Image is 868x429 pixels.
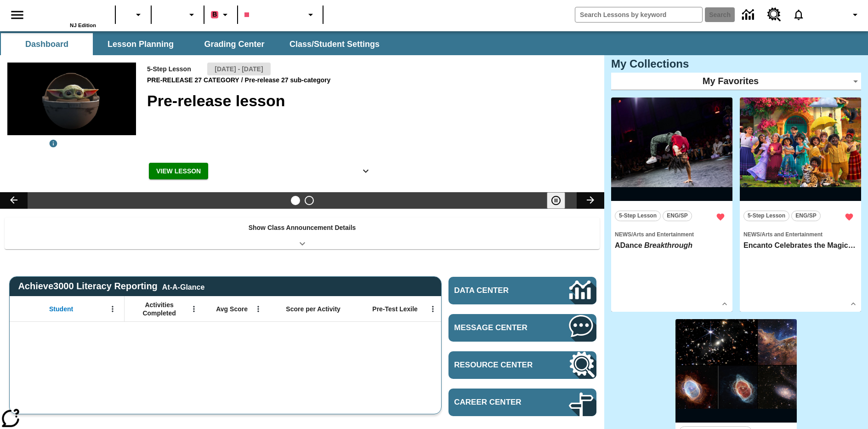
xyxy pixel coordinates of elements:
[5,217,600,249] div: Show Class Announcement Details
[207,6,234,23] button: Boost Class color is dark pink. Change class color
[216,305,248,313] span: Avg Score
[788,264,811,272] em: Encanto
[743,231,760,238] span: News
[286,305,340,313] span: Score per Activity
[1,33,93,55] button: Dashboard
[841,209,857,225] button: Remove from Favorites
[454,286,539,295] span: Data Center
[199,64,200,74] span: |
[846,297,860,311] button: Show Details
[743,263,857,302] p: Disney's hit film is a magical celebration of the heritage, traditions, and diversity found in [G...
[611,57,861,70] h3: My Collections
[454,398,542,407] span: Career Center
[454,360,542,370] span: Resource Center
[761,231,823,238] span: Arts and Entertainment
[7,138,44,148] p: Image Credit
[615,229,729,239] span: Topic: News/Arts and Entertainment
[147,89,593,113] h2: Pre-release lesson
[357,163,375,180] button: Show Details
[7,63,136,135] img: hero alt text
[795,211,816,221] span: ENG/SP
[282,33,387,55] button: Class/Student Settings
[147,75,241,86] span: Pre-release 27 category
[244,10,304,20] span: Dual Pro 12 2024
[249,223,356,233] p: Show Class Announcement Details
[448,314,596,342] a: Message Center
[811,6,864,23] button: Profile/Settings
[663,211,692,221] button: ENG/SP
[619,211,657,221] span: 5-Step Lesson
[119,6,148,23] button: Language: EN, Select a language
[633,231,694,238] span: Arts and Entertainment
[737,2,762,28] a: Data Center
[129,301,190,317] span: Activities Completed
[251,302,265,316] button: Open Menu
[4,1,31,29] button: Open side menu
[760,231,761,238] span: /
[448,277,596,304] a: Data Center
[188,33,280,55] button: Grading Center
[49,305,73,313] span: Student
[615,263,729,292] div: Stylish stunts, super spins, and big wins! Learn how and where the style of dance known as breaki...
[547,192,565,209] button: Pause
[667,211,687,221] span: ENG/SP
[426,302,440,316] button: Open Menu
[631,231,633,238] span: /
[147,130,377,140] div: summary
[611,73,861,90] div: My Favorites
[615,231,631,238] span: News
[245,75,333,86] span: Pre-release 27 sub-category
[44,135,62,152] button: CREDITS
[162,281,204,292] div: At-A-Glance
[547,192,574,209] div: Pause
[644,241,692,249] em: Breakthrough
[620,241,642,249] strong: Dance
[718,297,732,311] button: Show Details
[241,6,320,23] button: Class: Dual Pro 12 2024, Select your class
[158,10,185,20] span: Grade 10
[814,10,848,20] span: Everywhere
[577,192,604,209] button: Lesson carousel, Next
[18,281,204,292] span: Achieve3000 Literacy Reporting
[36,4,96,23] a: Home
[743,241,857,251] h3: Encanto Celebrates the Magic of Colombia
[212,9,217,20] span: B
[615,211,661,221] button: 5-Step Lesson
[36,3,96,28] div: Home
[187,302,201,316] button: Open Menu
[748,211,785,221] span: 5-Step Lesson
[149,163,208,180] button: View Lesson
[787,3,811,27] a: Notifications
[147,64,191,74] p: 5-Step Lesson
[70,23,96,28] span: NJ Edition
[123,10,131,20] span: EN
[106,302,119,316] button: Open Menu
[448,389,596,416] a: Career Center
[740,97,861,312] div: lesson details
[448,351,596,379] a: Resource Center, Will open in new tab
[95,33,187,55] button: Lesson Planning
[743,229,857,239] span: Topic: News/Arts and Entertainment
[154,6,201,23] button: Grade: Grade 10, Select a grade
[305,196,314,205] button: Slide 2 Career Lesson
[712,209,729,225] button: Remove from Favorites
[700,284,707,291] span: …
[611,97,732,312] div: lesson details
[454,323,542,332] span: Message Center
[743,211,789,221] button: 5-Step Lesson
[147,113,593,126] h3: Pre-release lesson sub-title
[762,2,787,27] a: Resource Center, Will open in new tab
[791,211,821,221] button: ENG/SP
[372,305,418,313] span: Pre-Test Lexile
[575,7,702,22] input: search field
[291,196,300,205] button: Slide 1 Pre-release lesson
[615,241,729,251] h3: A <strong>Dance</strong> <em>Breakthrough</em>
[241,76,243,84] span: /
